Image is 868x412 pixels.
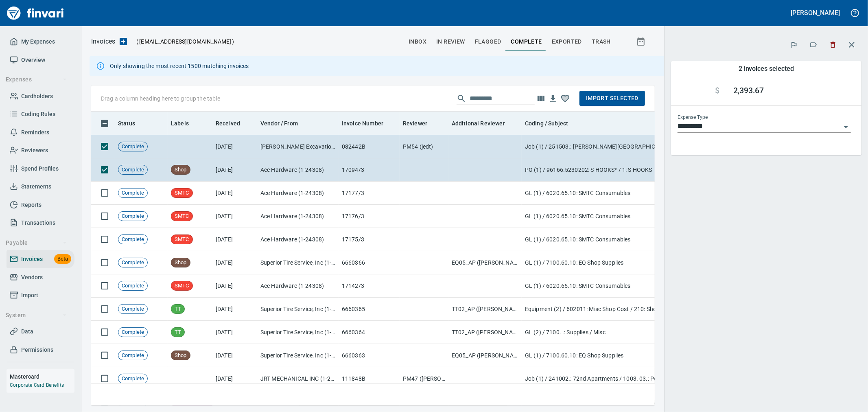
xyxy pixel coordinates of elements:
[522,205,684,228] td: GL (1) / 6020.65.10: SMTC Consumables
[257,135,339,158] td: [PERSON_NAME] Excavation and Utilities (1-39377)
[118,305,147,313] span: Complete
[21,327,33,337] span: Data
[171,329,184,336] span: TT
[212,321,257,344] td: [DATE]
[171,118,189,128] span: Labels
[21,37,55,47] span: My Expenses
[7,141,74,160] a: Reviewers
[118,166,147,174] span: Complete
[475,37,501,47] span: Flagged
[522,367,684,390] td: Job (1) / 241002.: 72nd Apartments / 1003. 03.: Portable Toilets / 5: Other
[257,298,339,321] td: Superior Tire Service, Inc (1-10991)
[7,105,74,123] a: Coding Rules
[339,251,400,274] td: 6660366
[5,3,66,23] img: Finvari
[101,94,220,103] p: Drag a column heading here to group the table
[118,282,147,290] span: Complete
[7,341,74,359] a: Permissions
[171,166,190,174] span: Shop
[118,118,146,128] span: Status
[552,37,582,47] span: Exported
[7,160,74,178] a: Spend Profiles
[522,135,684,158] td: Job (1) / 251503.: [PERSON_NAME][GEOGRAPHIC_DATA][PERSON_NAME] Industrial / 14. 010.: Re Work / 4...
[522,251,684,274] td: GL (1) / 7100.60.10: EQ Shop Supplies
[522,344,684,367] td: GL (1) / 7100.60.10: EQ Shop Supplies
[257,367,339,390] td: JRT MECHANICAL INC (1-21450)
[342,118,383,128] span: Invoice Number
[138,37,232,46] span: [EMAIL_ADDRESS][DOMAIN_NAME]
[339,274,400,298] td: 17142/3
[21,91,53,101] span: Cardholders
[212,135,257,158] td: [DATE]
[212,274,257,298] td: [DATE]
[257,274,339,298] td: Ace Hardware (1-24308)
[212,158,257,182] td: [DATE]
[525,118,568,128] span: Coding / Subject
[21,164,59,174] span: Spend Profiles
[54,254,71,264] span: Beta
[91,37,115,46] nav: breadcrumb
[21,127,49,138] span: Reminders
[592,37,611,47] span: trash
[7,51,74,69] a: Overview
[7,322,74,341] a: Data
[7,123,74,142] a: Reminders
[339,135,400,158] td: 082442B
[21,272,43,283] span: Vendors
[257,251,339,274] td: Superior Tire Service, Inc (1-10991)
[21,290,38,300] span: Import
[7,87,74,105] a: Cardholders
[21,254,43,264] span: Invoices
[118,329,147,336] span: Complete
[586,93,638,103] span: Import Selected
[91,37,115,46] p: Invoices
[525,118,579,128] span: Coding / Subject
[171,259,190,267] span: Shop
[629,34,655,49] button: Show invoices within a particular date range
[840,121,852,133] button: Open
[522,158,684,182] td: PO (1) / 96166.5230202: S HOOKS* / 1: S HOOKS
[448,344,522,367] td: EQ05_AP ([PERSON_NAME], [PERSON_NAME], [PERSON_NAME])
[2,72,70,87] button: Expenses
[522,228,684,251] td: GL (1) / 6020.65.10: SMTC Consumables
[339,205,400,228] td: 17176/3
[21,182,51,192] span: Statements
[7,250,74,268] a: InvoicesBeta
[115,37,131,46] button: Upload an Invoice
[21,55,45,65] span: Overview
[118,213,147,220] span: Complete
[7,214,74,232] a: Transactions
[118,118,135,128] span: Status
[400,367,448,390] td: PM47 ([PERSON_NAME], raleight, staceyp)
[448,251,522,274] td: EQ05_AP ([PERSON_NAME], [PERSON_NAME], [PERSON_NAME])
[171,282,192,290] span: SMTC
[339,367,400,390] td: 111848B
[212,298,257,321] td: [DATE]
[21,218,55,228] span: Transactions
[171,118,199,128] span: Labels
[10,372,74,381] h6: Mastercard
[339,182,400,205] td: 17177/3
[785,36,803,54] button: Flag (2)
[212,367,257,390] td: [DATE]
[511,37,542,47] span: Complete
[739,64,794,73] h5: 2 invoices selected
[522,274,684,298] td: GL (1) / 6020.65.10: SMTC Consumables
[21,109,55,119] span: Coding Rules
[212,251,257,274] td: [DATE]
[579,91,645,106] button: Import Selected
[257,205,339,228] td: Ace Hardware (1-24308)
[171,189,192,197] span: SMTC
[535,92,547,105] button: Choose columns to display
[257,228,339,251] td: Ace Hardware (1-24308)
[789,7,842,19] button: [PERSON_NAME]
[7,178,74,196] a: Statements
[212,205,257,228] td: [DATE]
[2,235,70,250] button: Payable
[118,259,147,267] span: Complete
[118,236,147,243] span: Complete
[409,37,426,47] span: inbox
[7,268,74,287] a: Vendors
[824,36,842,54] button: Discard (2)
